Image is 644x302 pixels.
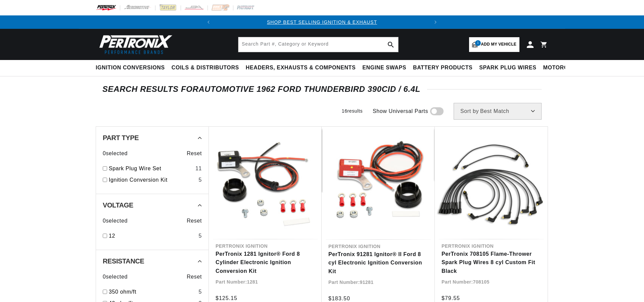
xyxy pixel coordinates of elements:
[187,149,202,158] span: Reset
[103,134,139,141] span: Part Type
[96,60,168,76] summary: Ignition Conversions
[103,202,133,208] span: Voltage
[246,64,356,71] span: Headers, Exhausts & Components
[476,60,540,76] summary: Spark Plug Wires
[103,258,144,264] span: Resistance
[383,37,398,52] button: search button
[96,64,165,71] span: Ignition Conversions
[373,107,428,116] span: Show Universal Parts
[328,250,428,276] a: PerTronix 91281 Ignitor® II Ford 8 cyl Electronic Ignition Conversion Kit
[198,232,202,240] div: 5
[109,288,196,296] a: 350 ohm/ft
[362,64,406,71] span: Engine Swaps
[475,40,481,46] span: 1
[109,176,196,184] a: Ignition Conversion Kit
[109,232,196,240] a: 12
[198,176,202,184] div: 5
[540,60,587,76] summary: Motorcycle
[187,273,202,281] span: Reset
[242,60,359,76] summary: Headers, Exhausts & Components
[267,19,377,25] a: SHOP BEST SELLING IGNITION & EXHAUST
[79,15,565,29] slideshow-component: Translation missing: en.sections.announcements.announcement_bar
[410,60,476,76] summary: Battery Products
[195,164,202,173] div: 11
[103,149,128,158] span: 0 selected
[413,64,472,71] span: Battery Products
[102,86,542,93] div: SEARCH RESULTS FOR Automotive 1962 Ford Thunderbird 390cid / 6.4L
[168,60,242,76] summary: Coils & Distributors
[359,60,410,76] summary: Engine Swaps
[103,273,128,281] span: 0 selected
[109,164,193,173] a: Spark Plug Wire Set
[460,109,479,114] span: Sort by
[342,108,363,114] span: 16 results
[202,15,215,29] button: Translation missing: en.sections.announcements.previous_announcement
[187,217,202,225] span: Reset
[479,64,536,71] span: Spark Plug Wires
[429,15,442,29] button: Translation missing: en.sections.announcements.next_announcement
[103,217,128,225] span: 0 selected
[172,64,239,71] span: Coils & Distributors
[216,250,315,276] a: PerTronix 1281 Ignitor® Ford 8 Cylinder Electronic Ignition Conversion Kit
[442,250,541,276] a: PerTronix 708105 Flame-Thrower Spark Plug Wires 8 cyl Custom Fit Black
[96,33,173,56] img: Pertronix
[481,41,516,48] span: Add my vehicle
[215,18,429,26] div: 1 of 2
[198,288,202,296] div: 5
[543,64,583,71] span: Motorcycle
[238,37,398,52] input: Search Part #, Category or Keyword
[454,103,542,120] select: Sort by
[215,18,429,26] div: Announcement
[469,37,519,52] a: 1Add my vehicle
